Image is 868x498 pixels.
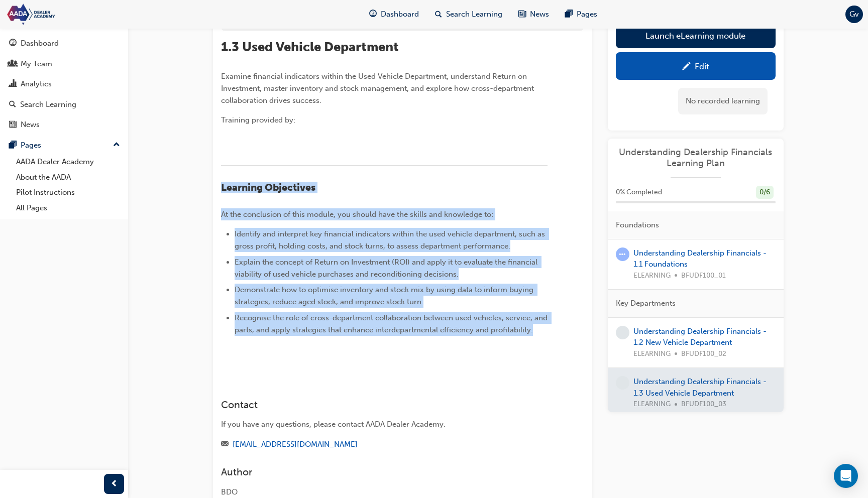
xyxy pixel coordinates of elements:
[4,95,124,114] a: Search Learning
[5,3,121,26] img: Trak
[221,466,548,478] h3: Author
[682,62,691,72] span: pencil-icon
[756,186,774,199] div: 0 / 6
[221,440,229,449] span: email-icon
[9,141,17,150] span: pages-icon
[21,78,52,90] div: Analytics
[616,23,776,48] button: Launch eLearning module
[221,438,548,451] div: Email
[9,100,16,109] span: search-icon
[221,486,548,498] div: BDO
[221,419,548,430] div: If you have any questions, please contact AADA Dealer Academy.
[113,139,120,152] span: up-icon
[633,270,671,282] span: ELEARNING
[446,9,502,20] span: Search Learning
[9,80,17,89] span: chart-icon
[616,298,676,309] span: Key Departments
[9,39,17,48] span: guage-icon
[695,61,709,71] div: Edit
[4,32,124,136] button: DashboardMy TeamAnalyticsSearch LearningNews
[834,464,858,488] div: Open Intercom Messenger
[616,376,629,390] span: learningRecordVerb_NONE-icon
[435,8,442,21] span: search-icon
[565,8,573,21] span: pages-icon
[235,313,550,334] span: Recognise the role of cross-department collaboration between used vehicles, service, and parts, a...
[20,99,76,110] div: Search Learning
[21,119,40,131] div: News
[616,52,776,80] a: Edit
[221,39,399,55] span: 1.3 Used Vehicle Department
[12,200,124,216] a: All Pages
[9,60,17,69] span: people-icon
[616,326,629,339] span: learningRecordVerb_NONE-icon
[12,154,124,170] a: AADA Dealer Academy
[111,478,118,490] span: prev-icon
[510,4,557,25] a: news-iconNews
[4,115,124,134] a: News
[221,182,315,193] span: Learning Objectives
[678,88,768,114] div: No recorded learning
[4,136,124,155] button: Pages
[849,9,859,20] span: Gv
[616,147,776,169] a: Understanding Dealership Financials Learning Plan
[530,9,549,20] span: News
[633,248,767,269] a: Understanding Dealership Financials - 1.1 Foundations
[518,8,526,21] span: news-icon
[427,4,510,25] a: search-iconSearch Learning
[233,440,358,449] a: [EMAIL_ADDRESS][DOMAIN_NAME]
[681,348,726,360] span: BFUDF100_02
[557,4,605,25] a: pages-iconPages
[4,75,124,93] a: Analytics
[21,58,52,70] div: My Team
[12,170,124,185] a: About the AADA
[681,270,726,282] span: BFUDF100_01
[381,9,419,20] span: Dashboard
[235,229,547,251] span: Identify and interpret key financial indicators within the used vehicle department, such as gross...
[845,6,863,23] button: Gv
[21,38,59,49] div: Dashboard
[616,187,662,198] span: 0 % Completed
[9,120,17,130] span: news-icon
[221,399,548,411] h3: Contact
[221,72,536,105] span: Examine financial indicators within the Used Vehicle Department, understand Return on Investment,...
[616,247,629,261] span: learningRecordVerb_ATTEMPT-icon
[21,140,41,151] div: Pages
[4,34,124,53] a: Dashboard
[221,210,493,219] span: At the conclusion of this module, you should have the skills and knowledge to:
[633,348,671,360] span: ELEARNING
[235,285,535,306] span: Demonstrate how to optimise inventory and stock mix by using data to inform buying strategies, re...
[633,327,767,347] a: Understanding Dealership Financials - 1.2 New Vehicle Department
[577,9,597,20] span: Pages
[221,115,295,125] span: Training provided by:
[235,258,539,279] span: Explain the concept of Return on Investment (ROI) and apply it to evaluate the financial viabilit...
[12,185,124,200] a: Pilot Instructions
[361,4,427,25] a: guage-iconDashboard
[4,55,124,73] a: My Team
[369,8,377,21] span: guage-icon
[616,219,659,231] span: Foundations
